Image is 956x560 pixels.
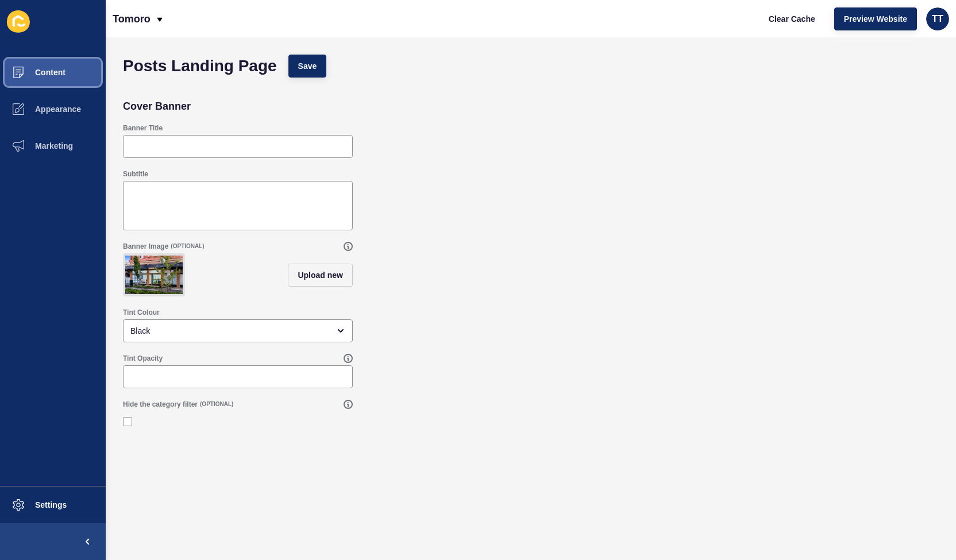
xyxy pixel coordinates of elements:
label: Tint Colour [123,308,160,317]
label: Banner Image [123,242,168,251]
button: Clear Cache [759,7,825,30]
div: open menu [123,319,353,342]
label: Hide the category filter [123,400,198,409]
h1: Posts Landing Page [123,60,277,72]
h2: Cover Banner [123,101,191,112]
label: Tint Opacity [123,354,163,363]
label: Banner Title [123,123,163,133]
button: Preview Website [834,7,917,30]
label: Subtitle [123,169,148,179]
p: Tomoro [113,5,151,33]
span: Clear Cache [769,13,815,25]
button: Upload new [288,264,353,287]
span: TT [932,13,943,25]
span: (OPTIONAL) [200,400,233,408]
span: Save [298,60,317,72]
img: 0e7e31291abc313e6a5ca1b48c58f44e.jpg [125,256,183,294]
span: Preview Website [844,13,907,25]
button: Save [288,55,327,78]
span: Upload new [298,269,343,281]
span: (OPTIONAL) [171,242,204,250]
